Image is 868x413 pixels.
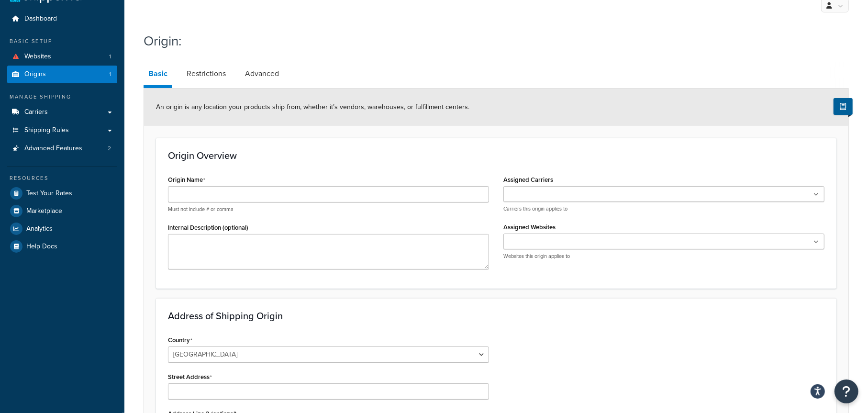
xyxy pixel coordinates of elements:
[156,102,469,112] span: An origin is any location your products ship from, whether it’s vendors, warehouses, or fulfillme...
[24,70,46,78] span: Origins
[503,223,556,231] label: Assigned Websites
[7,140,117,157] li: Advanced Features
[7,93,117,101] div: Manage Shipping
[835,380,858,403] button: Open Resource Center
[108,145,111,153] span: 2
[109,53,111,61] span: 1
[168,176,205,184] label: Origin Name
[144,32,837,50] h1: Origin:
[26,225,53,233] span: Analytics
[7,185,117,202] a: Test Your Rates
[168,224,248,231] label: Internal Description (optional)
[7,103,117,121] a: Carriers
[7,220,117,237] a: Analytics
[24,126,69,134] span: Shipping Rules
[503,205,824,212] p: Carriers this origin applies to
[7,66,117,83] a: Origins1
[7,238,117,255] a: Help Docs
[168,206,489,213] p: Must not include # or comma
[26,243,57,251] span: Help Docs
[7,174,117,182] div: Resources
[24,145,82,153] span: Advanced Features
[7,48,117,66] a: Websites1
[503,253,824,260] p: Websites this origin applies to
[182,62,231,85] a: Restrictions
[7,140,117,157] a: Advanced Features2
[7,66,117,83] li: Origins
[168,311,824,321] h3: Address of Shipping Origin
[24,15,57,23] span: Dashboard
[109,70,111,78] span: 1
[24,108,48,116] span: Carriers
[834,98,853,115] button: Show Help Docs
[168,336,192,344] label: Country
[240,62,284,85] a: Advanced
[503,176,553,183] label: Assigned Carriers
[7,10,117,28] a: Dashboard
[24,53,51,61] span: Websites
[7,122,117,139] a: Shipping Rules
[168,150,824,161] h3: Origin Overview
[7,202,117,220] a: Marketplace
[144,62,172,88] a: Basic
[26,190,72,198] span: Test Your Rates
[7,37,117,45] div: Basic Setup
[26,207,62,215] span: Marketplace
[168,373,212,381] label: Street Address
